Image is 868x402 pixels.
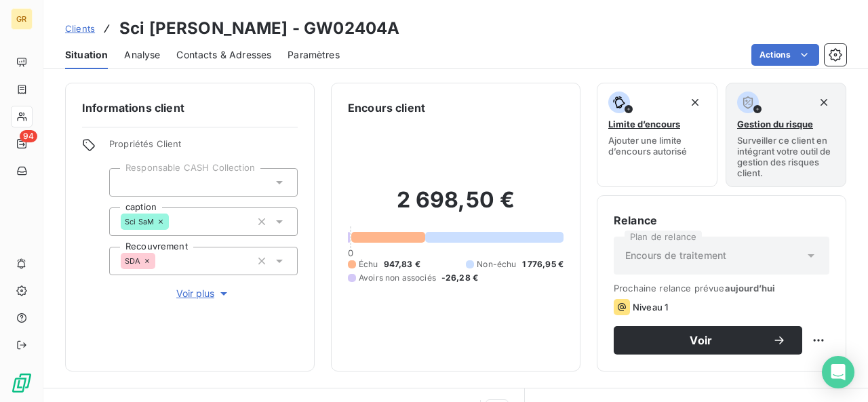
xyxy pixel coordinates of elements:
[121,176,132,188] input: Ajouter une valeur
[614,212,829,228] h6: Relance
[125,257,140,265] span: SDA
[737,119,813,129] span: Gestion du risque
[176,287,231,300] span: Voir plus
[109,138,298,157] span: Propriétés Client
[155,255,166,267] input: Ajouter une valeur
[477,258,516,270] span: Non-échu
[288,48,340,62] span: Paramètres
[176,48,271,62] span: Contacts & Adresses
[726,83,846,187] button: Gestion du risqueSurveiller ce client en intégrant votre outil de gestion des risques client.
[737,135,835,178] span: Surveiller ce client en intégrant votre outil de gestion des risques client.
[614,283,829,294] span: Prochaine relance prévue
[65,22,95,35] a: Clients
[608,119,680,129] span: Limite d’encours
[65,23,95,34] span: Clients
[359,272,436,284] span: Avoirs non associés
[751,44,819,66] button: Actions
[522,258,564,270] span: 1 776,95 €
[348,100,425,116] h6: Encours client
[441,272,478,284] span: -26,28 €
[82,100,298,116] h6: Informations client
[625,249,726,262] span: Encours de traitement
[359,258,378,270] span: Échu
[633,302,668,313] span: Niveau 1
[20,130,37,142] span: 94
[630,335,772,346] span: Voir
[65,48,108,62] span: Situation
[119,16,399,41] h3: Sci [PERSON_NAME] - GW02404A
[614,326,802,355] button: Voir
[109,286,298,301] button: Voir plus
[125,218,154,226] span: Sci SaM
[822,356,854,388] div: Open Intercom Messenger
[11,372,33,394] img: Logo LeanPay
[597,83,717,187] button: Limite d’encoursAjouter une limite d’encours autorisé
[608,135,706,157] span: Ajouter une limite d’encours autorisé
[384,258,420,270] span: 947,83 €
[348,247,353,258] span: 0
[725,283,776,294] span: aujourd’hui
[124,48,160,62] span: Analyse
[11,8,33,30] div: GR
[169,216,180,228] input: Ajouter une valeur
[348,186,564,227] h2: 2 698,50 €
